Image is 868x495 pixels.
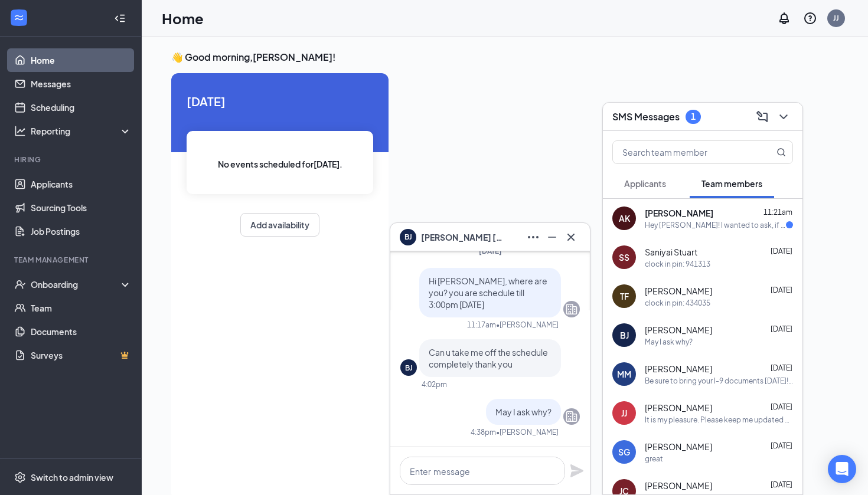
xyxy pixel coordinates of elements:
[755,110,769,124] svg: ComposeMessage
[618,446,630,458] div: SG
[31,72,132,96] a: Messages
[405,363,413,373] div: BJ
[833,13,839,23] div: JJ
[31,48,132,72] a: Home
[771,286,792,294] span: [DATE]
[31,471,113,483] div: Switch to admin view
[524,228,543,247] button: Ellipses
[624,178,666,189] span: Applicants
[771,247,792,255] span: [DATE]
[421,231,504,244] span: [PERSON_NAME] [PERSON_NAME]
[543,228,562,247] button: Minimize
[545,230,559,244] svg: Minimize
[776,110,791,124] svg: ChevronDown
[645,259,710,269] div: clock in pin: 941313
[14,278,26,290] svg: UserCheck
[776,147,786,157] svg: MagnifyingGlass
[753,107,772,126] button: ComposeMessage
[31,125,132,137] div: Reporting
[645,298,710,308] div: clock in pin: 434035
[14,255,129,265] div: Team Management
[621,407,627,419] div: JJ
[31,219,132,243] a: Job Postings
[495,407,552,417] span: May I ask why?
[774,107,793,126] button: ChevronDown
[645,402,712,414] span: [PERSON_NAME]
[619,251,629,263] div: SS
[471,427,496,437] div: 4:38pm
[218,158,342,171] span: No events scheduled for [DATE] .
[31,196,132,219] a: Sourcing Tools
[645,285,712,297] span: [PERSON_NAME]
[645,337,693,347] div: May I ask why?
[691,112,696,122] div: 1
[31,172,132,196] a: Applicants
[526,230,540,244] svg: Ellipses
[620,290,629,302] div: TF
[496,427,559,437] span: • [PERSON_NAME]
[31,278,122,290] div: Onboarding
[645,220,786,230] div: Hey [PERSON_NAME]! I wanted to ask, if I told you that I'd actually want to not come back at 12:3...
[645,415,793,425] div: It is my pleasure. Please keep me updated as we transition at the end of this month
[771,402,792,411] span: [DATE]
[564,302,579,316] svg: Company
[701,178,762,189] span: Team members
[162,8,204,28] h1: Home
[645,246,697,258] span: Saniyai Stuart
[645,441,712,453] span: [PERSON_NAME]
[645,480,712,491] span: [PERSON_NAME]
[422,379,447,389] div: 4:02pm
[31,320,132,343] a: Documents
[613,141,753,163] input: Search team member
[612,110,680,123] h3: SMS Messages
[13,12,25,24] svg: WorkstreamLogo
[771,363,792,372] span: [DATE]
[564,409,579,424] svg: Company
[803,11,817,25] svg: QuestionInfo
[114,12,126,24] svg: Collapse
[14,155,129,165] div: Hiring
[771,480,792,489] span: [DATE]
[645,363,712,375] span: [PERSON_NAME]
[187,92,373,110] span: [DATE]
[14,471,26,483] svg: Settings
[619,212,630,224] div: AK
[763,208,792,217] span: 11:21am
[564,230,578,244] svg: Cross
[31,343,132,367] a: SurveysCrown
[777,11,791,25] svg: Notifications
[14,125,26,137] svg: Analysis
[828,455,856,483] div: Open Intercom Messenger
[645,376,793,386] div: Be sure to bring your I-9 documents [DATE]! [URL][DOMAIN_NAME]
[240,213,319,237] button: Add availability
[562,228,580,247] button: Cross
[496,320,559,330] span: • [PERSON_NAME]
[620,329,629,341] div: BJ
[429,276,547,310] span: Hi [PERSON_NAME], where are you? you are schedule till 3:00pm [DATE]
[645,324,712,336] span: [PERSON_NAME]
[31,96,132,119] a: Scheduling
[31,296,132,320] a: Team
[771,324,792,333] span: [DATE]
[645,207,713,219] span: [PERSON_NAME]
[570,464,584,478] svg: Plane
[467,320,496,330] div: 11:17am
[645,454,663,464] div: great
[617,368,631,380] div: MM
[171,51,838,64] h3: 👋 Good morning, [PERSON_NAME] !
[479,247,502,255] span: [DATE]
[429,347,548,369] span: Can u take me off the schedule completely thank you
[771,441,792,450] span: [DATE]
